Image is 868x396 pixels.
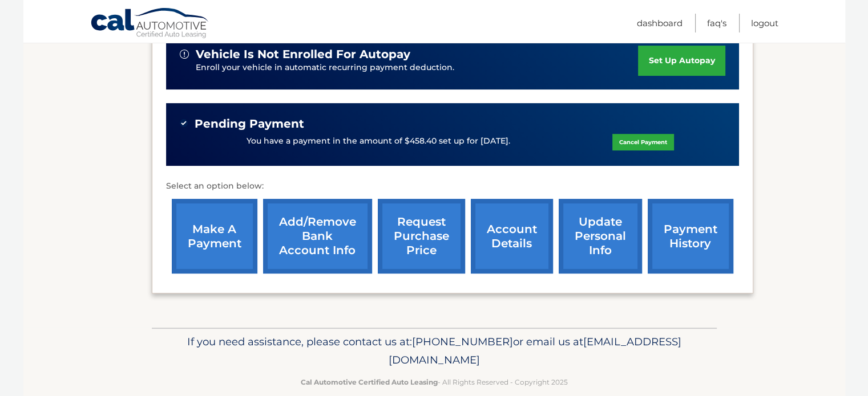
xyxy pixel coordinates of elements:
[648,199,733,273] a: payment history
[247,135,510,148] p: You have a payment in the amount of $458.40 set up for [DATE].
[159,333,709,369] p: If you need assistance, please contact us at: or email us at
[196,62,639,74] p: Enroll your vehicle in automatic recurring payment deduction.
[612,134,674,150] a: Cancel Payment
[389,335,681,366] span: [EMAIL_ADDRESS][DOMAIN_NAME]
[559,199,642,273] a: update personal info
[90,7,210,40] a: Cal Automotive
[195,117,304,131] span: Pending Payment
[471,199,553,273] a: account details
[180,119,188,127] img: check-green.svg
[180,50,189,59] img: alert-white.svg
[707,14,726,32] a: FAQ's
[412,335,513,348] span: [PHONE_NUMBER]
[196,47,410,62] span: vehicle is not enrolled for autopay
[301,378,438,386] strong: Cal Automotive Certified Auto Leasing
[638,46,725,76] a: set up autopay
[378,199,465,273] a: request purchase price
[751,14,778,32] a: Logout
[172,199,257,273] a: make a payment
[166,179,739,193] p: Select an option below:
[263,199,372,273] a: Add/Remove bank account info
[637,14,683,32] a: Dashboard
[159,376,709,388] p: - All Rights Reserved - Copyright 2025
